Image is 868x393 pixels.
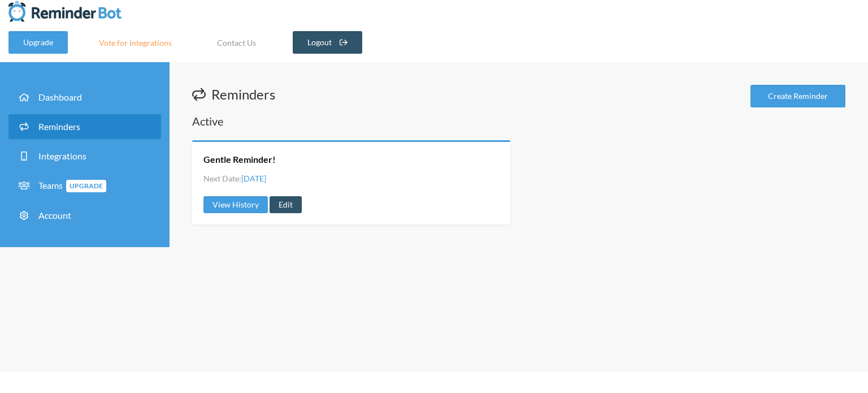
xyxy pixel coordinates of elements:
h2: Active [192,113,845,129]
span: Account [38,210,71,221]
a: Integrations [8,144,161,169]
a: Account [8,203,161,228]
h1: Reminders [192,85,275,104]
a: Logout [293,31,362,54]
span: [DATE] [241,174,266,183]
a: Contact Us [203,31,270,54]
a: TeamsUpgrade [8,173,161,198]
a: Create Reminder [750,85,845,107]
span: Upgrade [66,180,106,192]
a: Vote for Integrations [85,31,186,54]
a: Reminders [8,114,161,139]
span: Integrations [38,150,86,161]
a: Upgrade [8,31,68,54]
span: Teams [38,180,106,191]
a: Gentle Reminder! [203,153,276,166]
li: Next Date: [203,172,266,184]
a: View History [203,196,268,213]
a: Dashboard [8,85,161,110]
span: Dashboard [38,92,82,102]
span: Reminders [38,121,80,132]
